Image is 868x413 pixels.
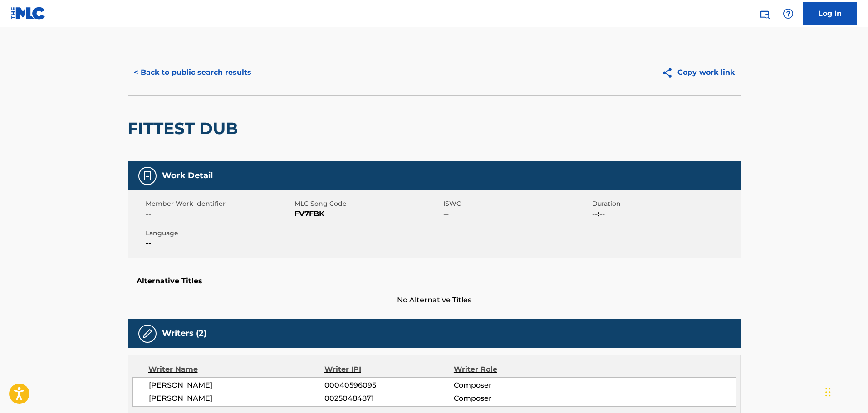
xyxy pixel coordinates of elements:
[162,170,213,181] h5: Work Detail
[454,380,571,391] span: Composer
[137,277,732,286] h5: Alternative Titles
[294,199,441,209] span: MLC Song Code
[142,328,153,339] img: Writers
[592,199,739,209] span: Duration
[128,61,258,84] button: < Back to public search results
[803,2,857,25] a: Log In
[146,209,292,219] span: --
[149,380,325,391] span: [PERSON_NAME]
[128,295,741,306] span: No Alternative Titles
[783,8,794,19] img: help
[324,380,453,391] span: 00040596095
[146,238,292,249] span: --
[755,5,774,23] a: Public Search
[779,5,797,23] div: Help
[148,364,325,375] div: Writer Name
[454,393,571,404] span: Composer
[146,228,292,238] span: Language
[592,209,739,219] span: --:--
[443,199,590,209] span: ISWC
[149,393,325,404] span: [PERSON_NAME]
[162,328,206,339] h5: Writers (2)
[11,7,46,20] img: MLC Logo
[146,199,292,209] span: Member Work Identifier
[324,393,453,404] span: 00250484871
[823,369,868,413] iframe: Chat Widget
[294,209,441,219] span: FV7FBK
[142,170,153,181] img: Work Detail
[443,209,590,219] span: --
[655,61,741,84] button: Copy work link
[825,379,831,406] div: Drag
[128,118,243,139] h2: FITTEST DUB
[324,364,454,375] div: Writer IPI
[759,8,770,19] img: search
[454,364,571,375] div: Writer Role
[662,67,677,78] img: Copy work link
